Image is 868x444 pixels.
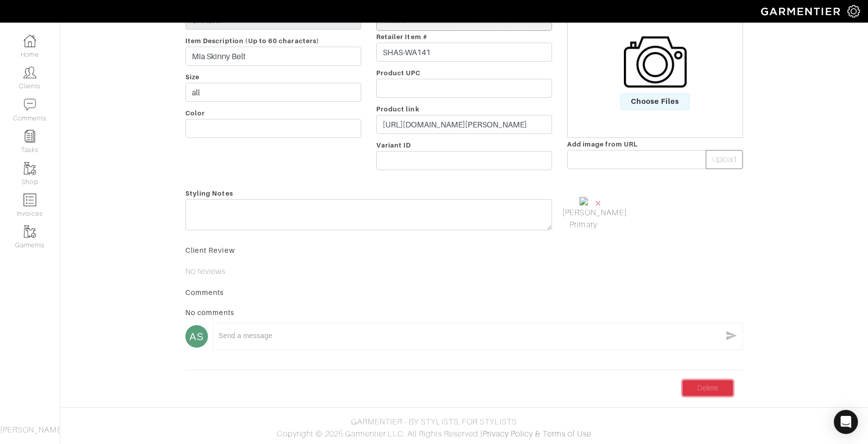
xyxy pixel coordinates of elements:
span: Copyright © 2025 Garmentier LLC. All Rights Reserved. [277,429,480,438]
span: Product link [376,105,419,113]
img: clients-icon-6bae9207a08558b7cb47a8932f037763ab4055f8c8b6bfacd5dc20c3e0201464.png [24,66,36,79]
span: Retailer Item # [376,33,427,41]
img: orders-icon-0abe47150d42831381b5fb84f609e132dff9fe21cb692f30cb5eec754e2cba89.png [24,194,36,206]
img: SHAS-WA141_V1.jpeg [579,197,588,206]
img: garmentier-logo-header-white-b43fb05a5012e4ada735d5af1a66efaba907eab6374d6393d1fbf88cb4ef424d.png [756,3,847,20]
span: × [594,196,602,210]
div: No comments [185,308,743,318]
img: garments-icon-b7da505a4dc4fd61783c78ac3ca0ef83fa9d6f193b1c9dc38574b1d14d53ca28.png [24,225,36,238]
img: dashboard-icon-dbcd8f5a0b271acd01030246c82b418ddd0df26cd7fceb0bd07c9910d44c42f6.png [24,35,36,47]
a: Mark As Primary [562,207,605,231]
span: Product UPC [376,69,421,77]
span: Styling Notes [185,186,233,201]
img: gear-icon-white-bd11855cb880d31180b6d7d6211b90ccbf57a29d726f0c71d8c61bd08dd39cc2.png [847,5,860,18]
span: Choose Files [620,93,690,110]
div: AS [185,325,208,348]
img: reminder-icon-8004d30b9f0a5d33ae49ab947aed9ed385cf756f9e5892f1edd6e32f2345188e.png [24,130,36,142]
span: Color [185,109,205,117]
span: Variant ID [376,141,411,149]
div: Comments [185,287,743,298]
img: garments-icon-b7da505a4dc4fd61783c78ac3ca0ef83fa9d6f193b1c9dc38574b1d14d53ca28.png [24,162,36,175]
img: camera-icon-fc4d3dba96d4bd47ec8a31cd2c90eca330c9151d3c012df1ec2579f4b5ff7bac.png [624,31,687,93]
button: Upload [706,150,743,169]
span: Add image from URL [567,140,638,148]
a: Delete [683,380,733,396]
p: No reviews [185,265,743,277]
img: comment-icon-a0a6a9ef722e966f86d9cbdc48e553b5cf19dbc54f86b18d962a5391bc8f6eb6.png [24,98,36,111]
span: Item Description (Up to 60 characters) [185,37,319,45]
a: Privacy Policy & Terms of Use [483,429,591,438]
div: Client Review [185,245,743,255]
div: Open Intercom Messenger [834,410,858,434]
span: Size [185,73,199,81]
